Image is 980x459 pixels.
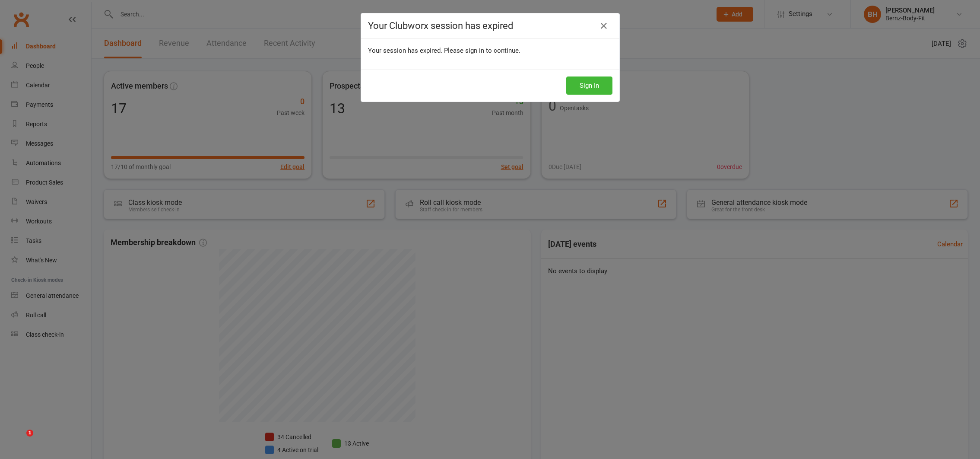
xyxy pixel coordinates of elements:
[597,19,611,33] a: Close
[368,20,612,31] h4: Your Clubworx session has expired
[566,76,612,95] button: Sign In
[368,47,520,54] span: Your session has expired. Please sign in to continue.
[26,430,33,437] span: 1
[9,430,29,450] iframe: Intercom live chat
